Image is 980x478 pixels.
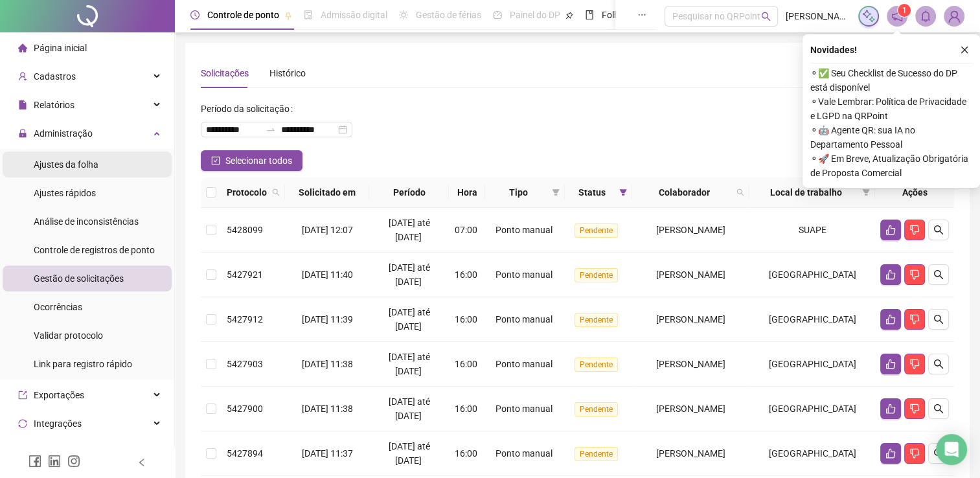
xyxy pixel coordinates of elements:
span: 5427900 [227,404,263,414]
span: Admissão digital [321,10,387,20]
span: dislike [909,359,920,369]
span: dislike [909,448,920,459]
span: 5427894 [227,448,263,459]
span: Gestão de férias [416,10,481,20]
span: [DATE] 11:39 [302,314,353,324]
span: dislike [909,269,920,280]
span: Link para registro rápido [34,359,132,369]
span: ⚬ Vale Lembrar: Política de Privacidade e LGPD na QRPoint [810,95,972,123]
span: dashboard [493,10,502,19]
span: [DATE] 11:40 [302,269,353,280]
span: pushpin [565,12,573,19]
img: 85049 [944,6,964,26]
span: [DATE] até [DATE] [389,441,430,466]
span: Pendente [575,358,618,372]
span: Administração [34,128,93,139]
span: [DATE] 12:07 [302,225,353,235]
span: [DATE] 11:37 [302,448,353,459]
span: search [933,404,944,414]
span: filter [862,188,870,196]
span: 16:00 [455,314,477,324]
span: sun [399,10,408,19]
span: search [933,225,944,235]
span: filter [617,183,630,202]
span: file [18,100,27,109]
span: export [18,391,27,400]
span: [PERSON_NAME] [656,225,725,235]
span: Tipo [490,185,547,199]
span: [DATE] até [DATE] [389,262,430,287]
span: lock [18,129,27,138]
span: Painel do DP [510,10,560,20]
td: [GEOGRAPHIC_DATA] [749,297,875,342]
span: search [736,188,744,196]
div: Histórico [269,66,306,80]
span: like [885,314,896,324]
span: like [885,404,896,414]
span: ⚬ 🤖 Agente QR: sua IA no Departamento Pessoal [810,123,972,152]
span: Exportações [34,390,84,400]
span: [PERSON_NAME] - Perbras [786,9,850,23]
span: notification [891,10,903,22]
button: Selecionar todos [201,150,302,171]
span: Pendente [575,223,618,238]
span: search [933,448,944,459]
span: search [933,269,944,280]
span: 07:00 [455,225,477,235]
span: swap-right [266,124,276,135]
span: [PERSON_NAME] [656,404,725,414]
span: search [272,188,280,196]
span: Relatórios [34,100,74,110]
span: Pendente [575,402,618,416]
th: Período [369,177,449,208]
span: bell [920,10,931,22]
span: [DATE] até [DATE] [389,307,430,332]
span: Análise de inconsistências [34,216,139,227]
span: user-add [18,72,27,81]
span: Validar protocolo [34,330,103,341]
span: home [18,43,27,52]
span: [DATE] até [DATE] [389,218,430,242]
span: Ajustes rápidos [34,188,96,198]
span: Selecionar todos [225,154,292,168]
span: Folha de pagamento [602,10,685,20]
span: Pendente [575,313,618,327]
span: [PERSON_NAME] [656,314,725,324]
span: dislike [909,404,920,414]
span: like [885,359,896,369]
th: Solicitado em [285,177,369,208]
td: [GEOGRAPHIC_DATA] [749,387,875,431]
span: facebook [28,455,41,468]
div: Ações [880,185,949,199]
span: like [885,448,896,459]
span: Novidades ! [810,43,857,57]
span: [DATE] até [DATE] [389,352,430,376]
span: 5427903 [227,359,263,369]
span: Pendente [575,447,618,461]
span: Local de trabalho [755,185,857,199]
span: Ajustes da folha [34,159,98,170]
span: book [585,10,594,19]
span: filter [552,188,560,196]
img: sparkle-icon.fc2bf0ac1784a2077858766a79e2daf3.svg [861,9,876,23]
span: search [933,314,944,324]
span: like [885,225,896,235]
span: Ponto manual [496,225,553,235]
span: filter [619,188,627,196]
span: search [734,183,747,202]
span: close [960,45,969,54]
span: filter [549,183,562,202]
span: [PERSON_NAME] [656,359,725,369]
td: SUAPE [749,208,875,253]
label: Período da solicitação [201,98,298,119]
span: Pendente [575,268,618,282]
span: 1 [902,6,907,15]
span: filter [860,183,872,202]
span: 16:00 [455,448,477,459]
span: Ocorrências [34,302,82,312]
td: [GEOGRAPHIC_DATA] [749,431,875,476]
span: ⚬ 🚀 Em Breve, Atualização Obrigatória de Proposta Comercial [810,152,972,180]
td: [GEOGRAPHIC_DATA] [749,253,875,297]
span: [PERSON_NAME] [656,269,725,280]
span: [DATE] até [DATE] [389,396,430,421]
